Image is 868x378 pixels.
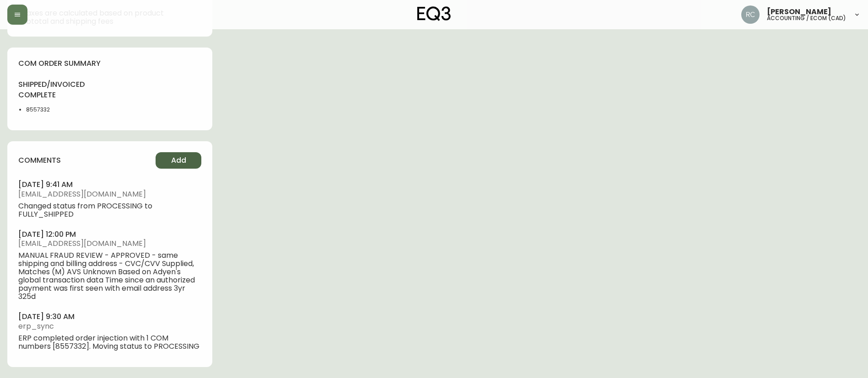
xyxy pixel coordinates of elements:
[18,190,201,198] span: [EMAIL_ADDRESS][DOMAIN_NAME]
[26,106,72,114] li: 8557332
[767,8,831,16] span: [PERSON_NAME]
[18,59,201,69] h4: com order summary
[18,322,201,330] span: erp_sync
[18,312,201,322] h4: [DATE] 9:30 am
[171,155,186,165] span: Add
[741,5,760,24] img: f4ba4e02bd060be8f1386e3ca455bd0e
[18,80,72,100] h4: shipped/invoiced complete
[417,6,451,21] img: logo
[18,155,61,165] h4: comments
[18,251,201,301] span: MANUAL FRAUD REVIEW - APPROVED - same shipping and billing address - CVC/CVV Supplied, Matches (M...
[18,229,201,240] h4: [DATE] 12:00 pm
[18,240,201,248] span: [EMAIL_ADDRESS][DOMAIN_NAME]
[18,180,201,190] h4: [DATE] 9:41 am
[18,334,201,351] span: ERP completed order injection with 1 COM numbers [8557332]. Moving status to PROCESSING
[156,152,201,169] button: Add
[18,202,201,218] span: Changed status from PROCESSING to FULLY_SHIPPED
[767,16,846,21] h5: accounting / ecom (cad)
